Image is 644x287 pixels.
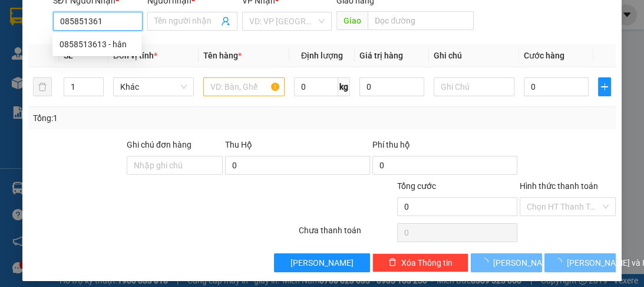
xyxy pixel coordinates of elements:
[52,35,141,54] div: 0858513613 - hân
[372,253,468,272] button: deleteXóa Thông tin
[33,77,52,96] button: delete
[554,258,567,266] span: loading
[203,77,284,96] input: VD: Bàn, Ghế
[434,77,514,96] input: Ghi Chú
[203,51,242,60] span: Tên hàng
[127,156,223,175] input: Ghi chú đơn hàng
[388,258,397,268] span: delete
[429,44,519,67] th: Ghi chú
[127,140,191,149] label: Ghi chú đơn hàng
[598,77,611,96] button: plus
[359,51,403,60] span: Giá trị hàng
[225,140,252,149] span: Thu Hộ
[298,224,396,244] div: Chưa thanh toán
[301,51,343,60] span: Định lượng
[33,112,250,125] div: Tổng: 1
[368,11,474,30] input: Dọc đường
[544,253,616,272] button: [PERSON_NAME] và In
[372,138,517,156] div: Phí thu hộ
[493,256,556,269] span: [PERSON_NAME]
[359,77,424,96] input: 0
[60,38,134,51] div: 0858513613 - hân
[401,256,453,269] span: Xóa Thông tin
[338,77,350,96] span: kg
[274,253,370,272] button: [PERSON_NAME]
[397,181,436,191] span: Tổng cước
[120,78,187,96] span: Khác
[290,256,354,269] span: [PERSON_NAME]
[221,17,230,26] span: user-add
[471,253,542,272] button: [PERSON_NAME]
[524,51,564,60] span: Cước hàng
[599,82,610,92] span: plus
[336,11,368,30] span: Giao
[480,258,493,266] span: loading
[520,181,598,191] label: Hình thức thanh toán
